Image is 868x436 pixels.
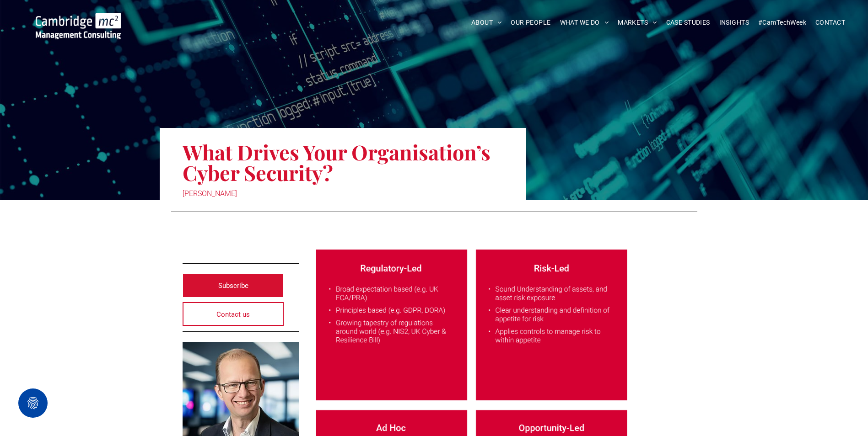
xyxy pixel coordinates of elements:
a: #CamTechWeek [754,16,811,30]
span: Contact us [216,303,250,326]
a: MARKETS [613,16,661,30]
a: OUR PEOPLE [506,16,555,30]
a: INSIGHTS [715,16,754,30]
a: CASE STUDIES [662,16,715,30]
h1: What Drives Your Organisation’s Cyber Security? [183,141,503,184]
a: WHAT WE DO [555,16,614,30]
a: CONTACT [811,16,850,30]
a: ABOUT [467,16,507,30]
div: [PERSON_NAME] [183,187,503,200]
a: Subscribe [183,274,284,298]
a: Contact us [183,302,284,326]
span: Subscribe [218,274,248,297]
a: Your Business Transformed | Cambridge Management Consulting [36,14,121,24]
img: Cambridge MC Logo [36,13,121,39]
